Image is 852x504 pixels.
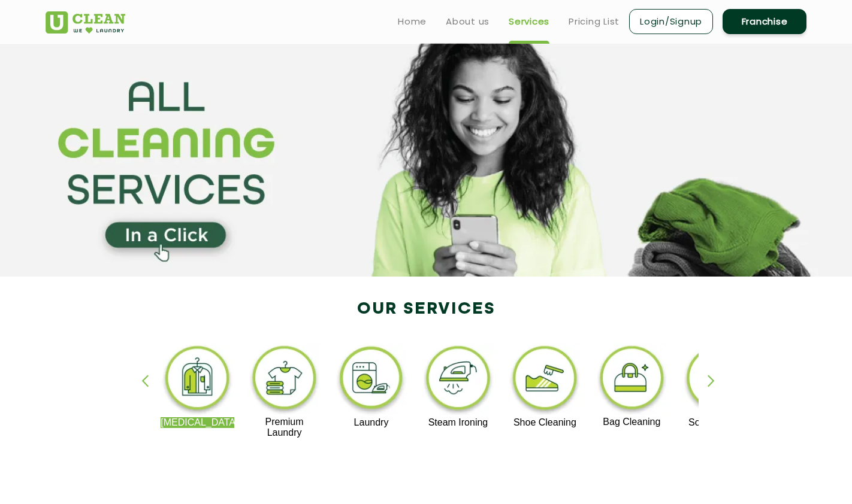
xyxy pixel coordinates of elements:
[398,14,427,29] a: Home
[247,343,321,417] img: premium_laundry_cleaning_11zon.webp
[508,417,582,428] p: Shoe Cleaning
[161,417,234,428] p: [MEDICAL_DATA]
[509,14,549,29] a: Services
[446,14,490,29] a: About us
[334,343,408,417] img: laundry_cleaning_11zon.webp
[247,417,321,438] p: Premium Laundry
[161,343,234,417] img: dry_cleaning_11zon.webp
[682,343,756,417] img: sofa_cleaning_11zon.webp
[723,9,806,34] a: Franchise
[334,417,408,428] p: Laundry
[46,11,125,34] img: UClean Laundry and Dry Cleaning
[508,343,582,417] img: shoe_cleaning_11zon.webp
[595,417,669,427] p: Bag Cleaning
[629,9,713,34] a: Login/Signup
[421,417,495,428] p: Steam Ironing
[569,14,620,29] a: Pricing List
[682,417,756,428] p: Sofa Cleaning
[595,343,669,417] img: bag_cleaning_11zon.webp
[421,343,495,417] img: steam_ironing_11zon.webp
